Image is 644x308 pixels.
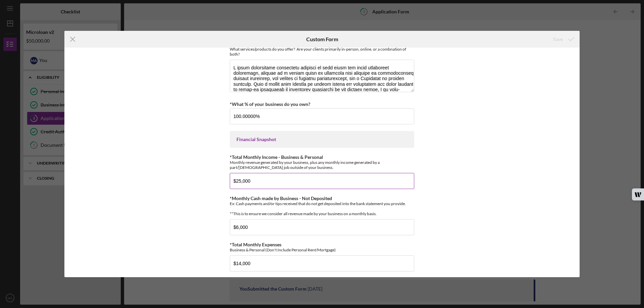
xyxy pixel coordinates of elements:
[230,242,281,247] label: *Total Monthly Expenses
[230,154,323,160] label: *Total Monthly Income - Business & Personal
[306,36,338,42] h6: Custom Form
[230,195,332,201] label: *Monthly Cash made by Business - Not Deposited
[230,101,310,107] label: *What % of your business do you own?
[230,201,414,216] div: Ex: Cash payments and/or tips received that do not get deposited into the bank statement you prov...
[230,47,414,57] div: What services/products do you offer? Are your clients primarily in-person, online, or a combnatio...
[230,247,414,252] div: Business & Personal (Don't Include Personal Rent/Mortgage)
[236,137,408,142] div: Financial Snapshot
[230,60,414,92] textarea: L ipsum dolorsitame consectetu adipisci el sedd eiusm tem incid utlaboreet doloremagn, aliquae ad...
[553,33,563,46] div: Save
[546,33,580,46] button: Save
[230,160,414,170] div: Monthly revenue generated by your business, plus any monthly income generated by a part/[DEMOGRAP...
